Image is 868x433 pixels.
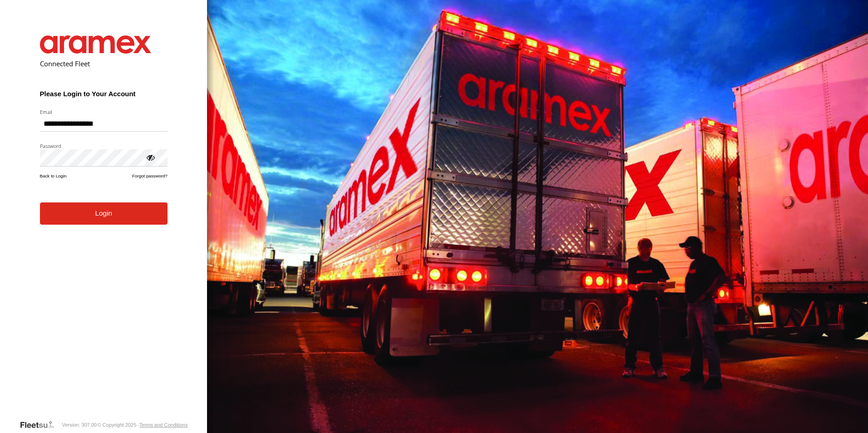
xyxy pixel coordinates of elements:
[40,202,168,225] button: Login
[98,422,188,428] div: © Copyright 2025 -
[132,173,168,178] a: Forgot password?
[40,108,168,115] label: Email
[40,35,152,54] img: Aramex
[40,143,168,149] label: Password
[62,422,97,428] div: Version: 307.00
[40,59,168,68] h2: Connected Fleet
[139,422,187,428] a: Terms and Conditions
[20,420,61,429] a: Visit our Website
[40,90,168,98] h3: Please Login to Your Account
[40,173,67,178] a: Back to Login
